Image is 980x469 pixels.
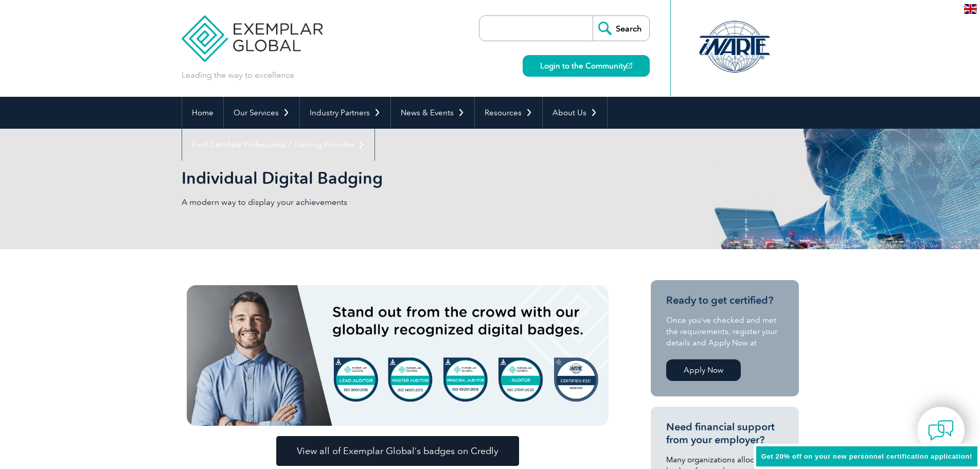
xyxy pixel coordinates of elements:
[224,97,299,129] a: Our Services
[666,359,741,381] a: Apply Now
[276,436,519,466] a: View all of Exemplar Global’s badges on Credly
[543,97,607,129] a: About Us
[523,55,650,77] a: Login to the Community
[666,294,783,307] h3: Ready to get certified?
[761,453,972,460] span: Get 20% off on your new personnel certification application!
[182,197,490,208] p: A modern way to display your achievements
[182,70,294,81] p: Leading the way to excellence
[187,285,609,426] img: badges
[666,315,783,349] p: Once you’ve checked and met the requirements, register your details and Apply Now at
[593,16,649,41] input: Search
[182,97,223,129] a: Home
[475,97,542,129] a: Resources
[300,97,390,129] a: Industry Partners
[391,97,474,129] a: News & Events
[627,63,632,68] img: open_square.png
[928,418,954,443] img: contact-chat.png
[666,421,783,446] h3: Need financial support from your employer?
[182,170,614,186] h2: Individual Digital Badging
[182,129,375,161] a: Find Certified Professional / Training Provider
[964,4,977,14] img: en
[297,446,498,456] span: View all of Exemplar Global’s badges on Credly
